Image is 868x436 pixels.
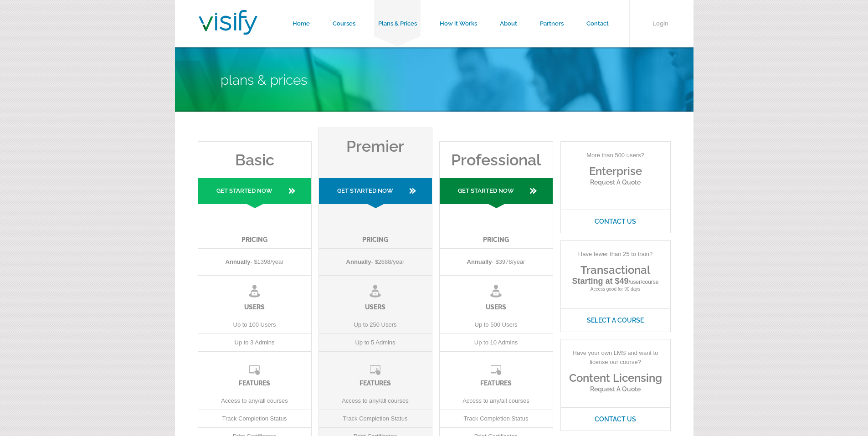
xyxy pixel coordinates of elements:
a: Select A Course [561,308,670,332]
li: - $2688/year [319,249,432,276]
li: Track Completion Status [319,410,432,428]
h3: Professional [440,142,553,169]
li: Pricing [440,208,553,249]
span: /user/course [629,279,659,285]
li: Users [319,276,432,316]
a: Contact Us [561,210,670,233]
h3: Transactional [561,263,670,277]
a: Visify Training [199,24,257,37]
li: Pricing [198,208,311,249]
a: Get Started Now [198,178,311,208]
li: Pricing [319,208,432,249]
p: Have fewer than 25 to train? [561,241,670,263]
p: More than 500 users? [561,142,670,164]
div: Access good for 90 days [560,240,671,332]
a: Get Started Now [319,178,432,208]
li: - $3978/year [440,249,553,276]
strong: Annually [346,258,371,265]
h3: Premier [319,128,432,155]
li: Up to 10 Admins [440,334,553,352]
span: Plans & Prices [221,72,307,88]
li: Users [440,276,553,316]
p: Starting at $49 [561,277,670,287]
li: Track Completion Status [198,410,311,428]
h3: Content Licensing [561,371,670,385]
p: Request a Quote [561,385,670,394]
p: Request a Quote [561,178,670,187]
strong: Annually [467,258,492,265]
h3: Enterprise [561,164,670,178]
li: Features [198,352,311,392]
li: Access to any/all courses [319,392,432,410]
li: Up to 100 Users [198,316,311,334]
h3: Basic [198,142,311,169]
img: Visify Training [199,10,257,35]
li: - $1398/year [198,249,311,276]
li: Up to 3 Admins [198,334,311,352]
li: Features [440,352,553,392]
li: Features [319,352,432,392]
a: Get Started Now [440,178,553,208]
li: Track Completion Status [440,410,553,428]
a: Contact Us [561,407,670,431]
li: Up to 250 Users [319,316,432,334]
li: Up to 500 Users [440,316,553,334]
strong: Annually [226,258,251,265]
p: Have your own LMS and want to license our course? [561,339,670,371]
li: Up to 5 Admins [319,334,432,352]
li: Access to any/all courses [198,392,311,410]
li: Access to any/all courses [440,392,553,410]
li: Users [198,276,311,316]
